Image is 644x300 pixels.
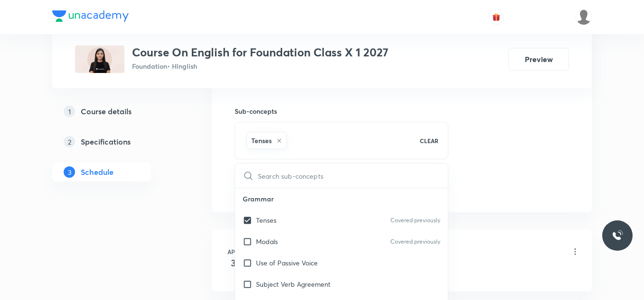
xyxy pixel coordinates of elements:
img: Company Logo [52,10,129,22]
p: Foundation • Hinglish [132,61,388,71]
h6: Apr [224,247,243,256]
h4: 3 [224,256,243,270]
h5: Course details [81,106,132,117]
h5: Specifications [81,136,131,147]
img: saransh sharma [576,9,592,25]
p: 2 [64,136,75,147]
p: 1 [64,106,75,117]
button: avatar [489,9,504,25]
input: Search sub-concepts [258,164,448,188]
h6: Tenses [251,136,272,145]
p: Covered previously [390,216,440,225]
p: Subject Verb Agreement [256,279,331,289]
p: 3 [64,166,75,178]
img: E0D1D796-11DF-451C-AD8C-37F51BD1BE78_plus.png [75,45,124,73]
p: Grammar [235,188,448,209]
p: Use of Passive Voice [256,258,318,268]
button: Preview [508,48,569,71]
h5: Schedule [81,166,114,178]
p: Tenses [256,215,276,225]
h6: Sub-concepts [235,106,448,116]
p: CLEAR [420,136,438,145]
p: Covered previously [390,237,440,246]
img: avatar [492,13,501,21]
a: 2Specifications [52,132,181,151]
img: ttu [612,230,623,241]
a: Company Logo [52,10,129,24]
h3: Course On English for Foundation Class X 1 2027 [132,45,388,59]
a: 1Course details [52,102,181,121]
p: Modals [256,236,278,246]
